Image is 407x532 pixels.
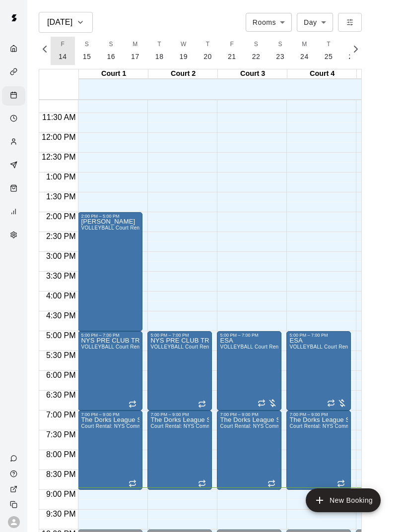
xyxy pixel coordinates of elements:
[44,490,78,498] span: 9:00 PM
[289,412,348,417] div: 7:00 PM – 9:00 PM
[4,8,24,28] img: Swift logo
[297,13,333,31] div: Day
[155,52,164,62] p: 18
[40,93,78,102] span: 11:00 AM
[289,333,348,338] div: 5:00 PM – 7:00 PM
[81,423,241,429] span: Court Rental: NYS Community Club / League Volleyball (After 3 pm)
[147,37,172,65] button: T18
[198,479,206,487] span: Recurring event
[81,412,139,417] div: 7:00 PM – 9:00 PM
[2,497,27,512] div: Copy public page link
[217,331,281,411] div: 5:00 PM – 7:00 PM: ESA
[44,192,78,201] span: 1:30 PM
[220,412,278,417] div: 7:00 PM – 9:00 PM
[78,212,142,331] div: 2:00 PM – 5:00 PM: Chris austin
[44,212,78,221] span: 2:00 PM
[2,466,27,481] a: Visit help center
[230,40,234,50] span: F
[276,52,284,62] p: 23
[268,37,292,65] button: S23
[44,232,78,240] span: 2:30 PM
[327,40,331,50] span: T
[220,37,244,65] button: F21
[203,52,212,62] p: 20
[109,40,113,50] span: S
[2,481,27,497] a: View public page
[59,52,67,62] p: 14
[150,412,209,417] div: 7:00 PM – 9:00 PM
[81,344,253,350] span: VOLLEYBALL Court Rental (Everyday After 3 pm and All Day Weekends)
[181,40,187,50] span: W
[220,344,392,350] span: VOLLEYBALL Court Rental (Everyday After 3 pm and All Day Weekends)
[133,40,137,50] span: M
[44,510,78,518] span: 9:30 PM
[85,40,89,50] span: S
[218,69,287,79] div: Court 3
[217,411,281,490] div: 7:00 PM – 9:00 PM: The Dorks League Session # 2
[254,40,258,50] span: S
[286,411,351,490] div: 7:00 PM – 9:00 PM: The Dorks League Session # 2
[198,400,206,408] span: Recurring event
[246,13,292,31] div: Rooms
[44,430,78,439] span: 7:30 PM
[44,292,78,300] span: 4:00 PM
[99,37,123,65] button: S16
[278,40,282,50] span: S
[129,400,136,408] span: Recurring event
[150,333,209,338] div: 5:00 PM – 7:00 PM
[306,488,381,512] button: add
[79,69,148,79] div: Court 1
[148,69,218,79] div: Court 2
[337,479,345,487] span: Recurring event
[258,399,266,407] span: Recurring event
[157,40,161,50] span: T
[81,214,139,219] div: 2:00 PM – 5:00 PM
[44,351,78,359] span: 5:30 PM
[78,331,142,411] div: 5:00 PM – 7:00 PM: NYS PRE CLUB TRY OUT CLINICS
[131,52,139,62] p: 17
[44,391,78,399] span: 6:30 PM
[44,272,78,280] span: 3:30 PM
[39,133,78,141] span: 12:00 PM
[180,52,188,62] p: 19
[244,37,269,65] button: S22
[39,153,78,161] span: 12:30 PM
[292,37,317,65] button: M24
[40,113,78,121] span: 11:30 AM
[81,225,253,231] span: VOLLEYBALL Court Rental (Everyday After 3 pm and All Day Weekends)
[268,479,275,487] span: Recurring event
[287,69,357,79] div: Court 4
[147,331,212,411] div: 5:00 PM – 7:00 PM: NYS PRE CLUB TRY OUT CLINICS
[51,37,75,65] button: F14
[302,40,307,50] span: M
[325,52,333,62] p: 25
[75,37,99,65] button: S15
[220,333,278,338] div: 5:00 PM – 7:00 PM
[44,470,78,478] span: 8:30 PM
[81,333,139,338] div: 5:00 PM – 7:00 PM
[340,37,365,65] button: 26
[78,411,142,490] div: 7:00 PM – 9:00 PM: The Dorks League Session # 2
[61,40,65,50] span: F
[44,450,78,459] span: 8:00 PM
[348,52,357,62] p: 26
[196,37,220,65] button: T20
[47,15,72,29] h6: [DATE]
[220,423,380,429] span: Court Rental: NYS Community Club / League Volleyball (After 3 pm)
[317,37,341,65] button: T25
[44,252,78,260] span: 3:00 PM
[206,40,210,50] span: T
[150,423,311,429] span: Court Rental: NYS Community Club / League Volleyball (After 3 pm)
[300,52,309,62] p: 24
[39,12,93,33] button: [DATE]
[83,52,91,62] p: 15
[44,311,78,320] span: 4:30 PM
[44,331,78,340] span: 5:00 PM
[327,399,335,407] span: Recurring event
[44,411,78,419] span: 7:00 PM
[129,479,136,487] span: Recurring event
[228,52,236,62] p: 21
[44,371,78,379] span: 6:00 PM
[44,173,78,181] span: 1:00 PM
[252,52,261,62] p: 22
